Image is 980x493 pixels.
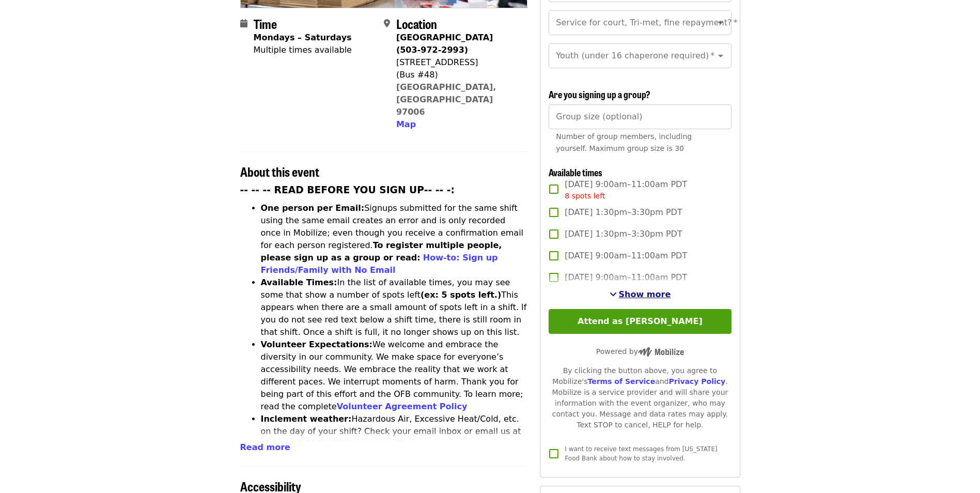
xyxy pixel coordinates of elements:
[254,14,277,33] span: Time
[261,202,528,276] li: Signups submitted for the same shift using the same email creates an error and is only recorded o...
[396,119,416,129] span: Map
[396,69,519,81] div: (Bus #48)
[261,338,528,413] li: We welcome and embrace the diversity in our community. We make space for everyone’s accessibility...
[549,87,650,101] span: Are you signing up a group?
[254,44,352,56] div: Multiple times available
[549,365,731,430] div: By clicking the button above, you agree to Mobilize's and . Mobilize is a service provider and wi...
[565,228,682,240] span: [DATE] 1:30pm–3:30pm PDT
[668,377,725,386] a: Privacy Policy
[587,377,655,386] a: Terms of Service
[240,184,455,195] strong: -- -- -- READ BEFORE YOU SIGN UP-- -- -:
[396,56,519,69] div: [STREET_ADDRESS]
[713,49,728,63] button: Open
[240,162,319,180] span: About this event
[565,250,687,262] span: [DATE] 9:00am–11:00am PDT
[610,288,671,301] button: See more timeslots
[421,290,501,300] strong: (ex: 5 spots left.)
[337,402,468,411] a: Volunteer Agreement Policy
[396,14,437,33] span: Location
[565,178,687,202] span: [DATE] 9:00am–11:00am PDT
[565,192,605,200] span: 8 spots left
[596,347,684,356] span: Powered by
[396,82,496,117] a: [GEOGRAPHIC_DATA], [GEOGRAPHIC_DATA] 97006
[254,33,352,42] strong: Mondays – Saturdays
[240,442,290,452] span: Read more
[261,278,337,287] strong: Available Times:
[240,441,290,454] button: Read more
[396,33,493,55] strong: [GEOGRAPHIC_DATA] (503-972-2993)
[549,104,731,129] input: [object Object]
[396,118,416,131] button: Map
[565,206,682,219] span: [DATE] 1:30pm–3:30pm PDT
[619,289,671,299] span: Show more
[261,276,528,338] li: In the list of available times, you may see some that show a number of spots left This appears wh...
[261,240,502,263] strong: To register multiple people, please sign up as a group or read:
[638,347,684,357] img: Powered by Mobilize
[556,132,692,152] span: Number of group members, including yourself. Maximum group size is 30
[565,445,717,462] span: I want to receive text messages from [US_STATE] Food Bank about how to stay involved.
[549,165,602,179] span: Available times
[565,271,687,284] span: [DATE] 9:00am–11:00am PDT
[240,19,247,28] i: calendar icon
[384,19,390,28] i: map-marker-alt icon
[261,203,365,213] strong: One person per Email:
[261,340,373,349] strong: Volunteer Expectations:
[261,253,498,275] a: How-to: Sign up Friends/Family with No Email
[261,414,352,424] strong: Inclement weather:
[261,413,528,475] li: Hazardous Air, Excessive Heat/Cold, etc. on the day of your shift? Check your email inbox or emai...
[713,16,728,30] button: Open
[549,309,731,334] button: Attend as [PERSON_NAME]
